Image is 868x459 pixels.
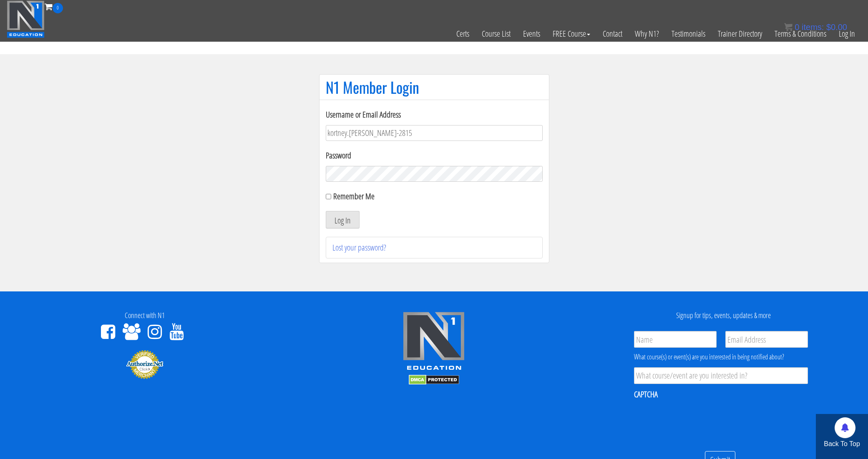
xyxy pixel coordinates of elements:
[326,79,543,95] h1: N1 Member Login
[665,13,712,54] a: Testimonials
[826,23,847,32] bdi: 0.00
[126,349,164,379] img: Authorize.Net Merchant - Click to Verify
[45,1,63,12] a: 0
[333,191,375,202] label: Remember Me
[326,149,543,162] label: Password
[784,23,847,32] a: 0 items: $0.00
[629,13,665,54] a: Why N1?
[403,311,465,373] img: n1-edu-logo
[476,13,517,54] a: Course List
[596,13,629,54] a: Contact
[634,389,658,400] label: CAPTCHA
[53,3,63,13] span: 0
[725,331,808,348] input: Email Address
[585,311,862,320] h4: Signup for tips, events, updates & more
[634,352,808,362] div: What course(s) or event(s) are you interested in being notified about?
[517,13,546,54] a: Events
[795,23,799,32] span: 0
[768,13,833,54] a: Terms & Conditions
[7,0,45,38] img: n1-education
[833,13,861,54] a: Log In
[784,23,793,31] img: icon11.png
[816,439,868,449] p: Back To Top
[546,13,596,54] a: FREE Course
[326,108,543,121] label: Username or Email Address
[802,23,824,32] span: items:
[409,375,459,385] img: DMCA.com Protection Status
[326,211,360,228] button: Log In
[634,405,761,438] iframe: reCAPTCHA
[332,242,386,253] a: Lost your password?
[712,13,768,54] a: Trainer Directory
[450,13,476,54] a: Certs
[6,311,283,320] h4: Connect with N1
[634,367,808,384] input: What course/event are you interested in?
[634,331,717,348] input: Name
[826,23,831,32] span: $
